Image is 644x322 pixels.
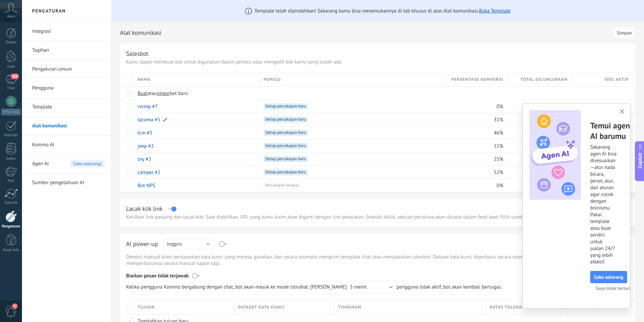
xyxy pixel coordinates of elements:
span: 31% [494,117,503,123]
span: 0% [497,182,503,189]
div: 338 [507,153,568,166]
span: Sekarang agen AI bisa disesuaikan—atur nada bicara, peran, alur, dan aturan agar cocok dengan bis... [590,144,636,266]
a: Tagihan [32,41,104,60]
div: AI power-up [126,240,158,250]
div: Lead [1,65,21,69]
span: 205 [11,74,19,79]
span: Template telah dipindahkan! Sekarang kamu bisa menemukannya di tab khusus di atas Alat komunikasi. [255,8,511,14]
h2: Temui agen AI barumu [590,120,636,141]
div: Lacak klik link [126,205,163,213]
li: Sumber pengetahuan AI [22,173,111,192]
span: Edit [162,116,169,123]
span: atau [147,90,157,97]
span: Agen AI [32,154,49,173]
span: 52% [494,169,503,176]
div: 31% [443,113,503,126]
span: bot baru [170,90,188,97]
div: 46% [443,126,503,139]
div: 0% [443,179,503,192]
span: Batas toleransi [490,304,530,311]
a: rvcmp #7 [138,103,158,110]
button: Coba sekarang [590,271,627,283]
div: 54 [507,113,568,126]
span: Akun [7,15,15,19]
div: 0% [443,100,503,113]
span: Tujuan [138,304,154,311]
span: Percakapan ditutup [264,182,301,189]
div: 338 [507,140,568,152]
span: Setiap percakapan baru [264,117,308,123]
div: WhatsApp [1,109,21,115]
span: Coba sekarang! [70,160,104,167]
a: Kommo AI [32,135,104,154]
span: 0% [497,103,503,110]
span: Inggris [167,241,182,247]
span: Persentase konversi [451,76,503,83]
div: 338 [507,166,568,179]
span: Simpan [617,30,632,35]
span: 5 menit [350,284,366,290]
li: Alat komunikasi [22,117,111,135]
a: Buka Template [479,8,511,14]
h2: Alat komunikasi [120,26,611,40]
span: Setiap percakapan baru [264,169,308,175]
li: Agen AI [22,154,111,173]
span: 11% [494,143,503,149]
div: Pusat Info [1,248,21,252]
p: Kecilkan link panjang dan lacak klik: Saat diaktifkan, URL yang kamu kirim akan diganti dengan li... [126,214,629,220]
span: Dataset kata kunci [238,304,285,311]
button: Saya tidak tertarik [593,283,636,293]
a: jeep #2 [138,143,154,149]
div: Statistik [1,201,21,205]
li: Integrasi [22,22,111,41]
button: Simpan [613,26,636,39]
span: Setiap percakapan baru [264,130,308,136]
a: camper #2 [138,169,161,176]
div: 0 [507,179,568,192]
span: Copilot [637,153,643,168]
div: 54 [507,126,568,139]
span: Ketika pengguna Kommo bergabung dengan chat, bot akan masuk ke mode istirahat. [PERSON_NAME] [126,281,397,293]
span: Nama [138,76,151,83]
li: Kommo AI [22,135,111,154]
div: Salesbot [126,50,148,57]
div: Dasbor [1,40,21,45]
a: Pengaturan umum [32,60,104,79]
li: Pengguna [22,79,111,98]
span: Setiap percakapan baru [264,156,308,162]
p: Deteksi maksud klien berdasarkan kata kunci yang mereka gunakan, dan secara otomatis mengirim tem... [126,254,629,267]
div: Pengaturan [1,224,21,229]
button: Inggris [164,238,214,249]
img: ai_agent_activation_popup_ID.png [529,110,581,200]
span: 1 [12,303,18,309]
div: Biarkan pesan tidak terjawab [126,268,629,281]
span: Coba sekarang [594,275,623,279]
span: Pemicu [264,76,281,83]
a: Alat komunikasi [32,117,104,135]
div: Daftar [1,157,21,161]
a: Pengguna [32,79,104,98]
div: Chat [1,86,21,91]
a: Agen AICoba sekarang! [32,154,104,173]
li: Template [22,98,111,117]
a: Bot NPS [138,182,155,189]
div: Kalender [1,133,21,138]
span: Setiap percakapan baru [264,103,308,109]
p: Kamu dapat membuat bot untuk digunakan dalam pemicu atau mengedit bot kamu yang sudah ada [126,59,629,65]
span: 46% [494,130,503,136]
span: Tindakan [338,304,361,311]
li: Tagihan [22,41,111,60]
div: 25% [443,153,503,166]
span: Buat [138,90,147,97]
span: Total diluncurkan [520,76,568,83]
span: Saya tidak tertarik [596,286,633,291]
span: Sesi aktif [604,76,629,83]
div: 11% [443,140,503,152]
a: Template [32,98,104,117]
a: tacoma #5 [138,117,160,123]
a: tcm #5 [138,130,152,136]
span: impor [157,90,169,97]
a: Integrasi [32,22,104,41]
li: Pengaturan umum [22,60,111,79]
span: Setiap percakapan baru [264,143,308,149]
